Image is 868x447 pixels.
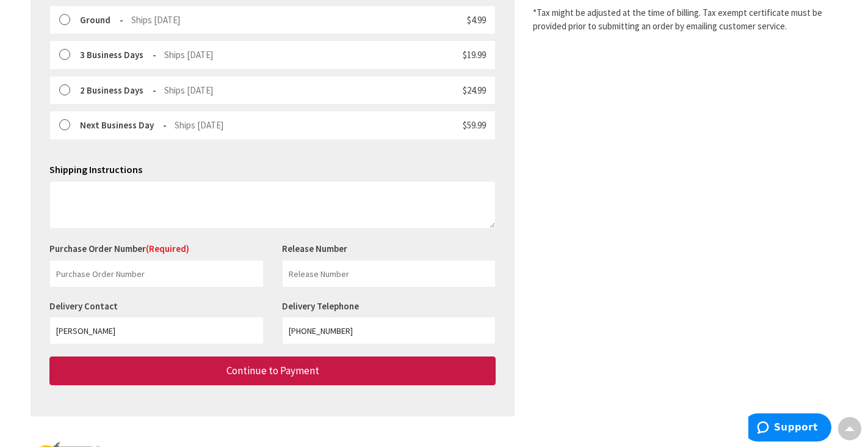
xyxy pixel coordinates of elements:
[533,6,837,32] : *Tax might be adjusted at the time of billing. Tax exempt certificate must be provided prior to s...
[49,300,121,312] label: Delivery Contact
[131,14,180,26] span: Ships [DATE]
[49,242,189,255] label: Purchase Order Number
[164,84,213,96] span: Ships [DATE]
[282,300,362,312] label: Delivery Telephone
[49,356,496,385] button: Continue to Payment
[282,260,496,287] input: Release Number
[467,14,486,26] span: $4.99
[226,364,319,377] span: Continue to Payment
[49,163,142,175] span: Shipping Instructions
[80,84,156,96] strong: 2 Business Days
[80,119,167,131] strong: Next Business Day
[463,119,486,131] span: $59.99
[146,243,189,254] span: (Required)
[463,49,486,61] span: $19.99
[748,413,831,444] iframe: Opens a widget where you can find more information
[164,49,213,61] span: Ships [DATE]
[463,84,486,96] span: $24.99
[282,242,347,255] label: Release Number
[80,49,156,61] strong: 3 Business Days
[175,119,223,131] span: Ships [DATE]
[49,260,264,287] input: Purchase Order Number
[80,14,123,26] strong: Ground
